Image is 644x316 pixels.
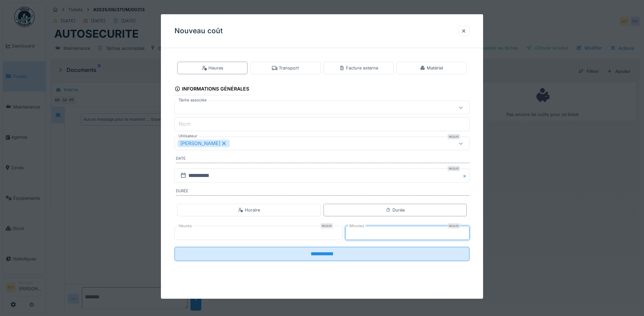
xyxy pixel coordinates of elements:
[447,166,460,171] div: Requis
[348,223,366,229] label: Minutes
[174,27,223,35] h3: Nouveau coût
[177,97,208,103] label: Tâche associée
[174,84,249,95] div: Informations générales
[339,65,378,71] div: Facture externe
[272,65,299,71] div: Transport
[320,223,333,229] div: Requis
[420,65,443,71] div: Matériel
[176,156,470,163] label: Date
[176,188,470,196] label: Durée
[238,207,260,213] div: Horaire
[177,133,199,139] label: Utilisateur
[447,134,460,139] div: Requis
[202,65,223,71] div: Heures
[386,207,405,213] div: Durée
[177,120,192,128] label: Nom
[462,169,470,183] button: Close
[178,140,230,147] div: [PERSON_NAME]
[447,223,460,229] div: Requis
[177,223,193,229] label: Heures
